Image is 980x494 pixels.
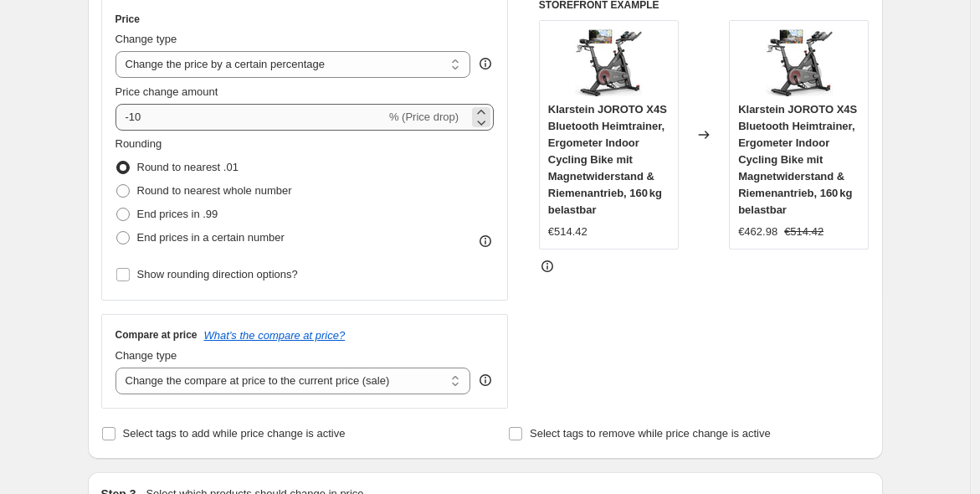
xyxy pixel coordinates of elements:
[115,13,140,26] h3: Price
[738,224,777,240] div: €462.98
[115,328,198,342] h3: Compare at price
[137,184,292,197] span: Round to nearest whole number
[115,104,386,131] input: -15
[530,427,771,440] span: Select tags to remove while price change is active
[137,231,285,244] span: End prices in a certain number
[784,224,824,240] strike: €514.42
[548,103,667,216] span: Klarstein JOROTO X4S Bluetooth Heimtrainer, Ergometer Indoor Cycling Bike mit Magnetwiderstand & ...
[575,29,642,96] img: 71m3aBDD_cL_80x.jpg
[137,208,218,220] span: End prices in .99
[137,268,298,280] span: Show rounding direction options?
[477,55,494,72] div: help
[115,33,177,45] span: Change type
[115,137,162,150] span: Rounding
[204,329,346,342] button: What's the compare at price?
[389,111,459,123] span: % (Price drop)
[477,372,494,389] div: help
[137,161,239,173] span: Round to nearest .01
[115,349,177,362] span: Change type
[766,29,833,96] img: 71m3aBDD_cL_80x.jpg
[738,103,857,216] span: Klarstein JOROTO X4S Bluetooth Heimtrainer, Ergometer Indoor Cycling Bike mit Magnetwiderstand & ...
[548,224,587,240] div: €514.42
[123,427,346,440] span: Select tags to add while price change is active
[115,85,218,98] span: Price change amount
